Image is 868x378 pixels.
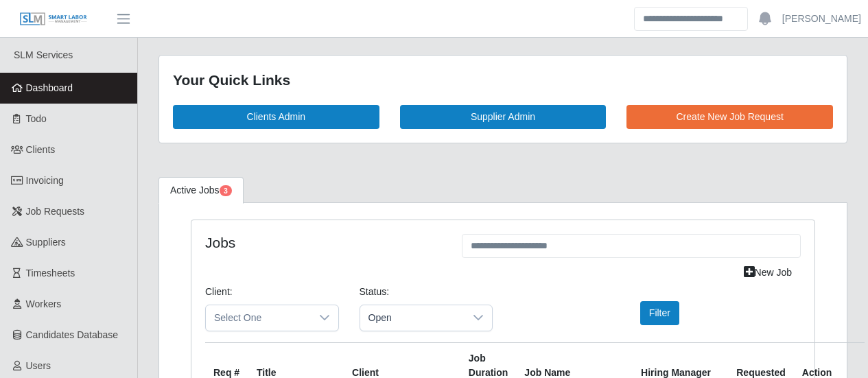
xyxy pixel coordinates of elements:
[19,12,88,27] img: SLM Logo
[220,185,232,196] span: Pending Jobs
[173,105,379,129] a: Clients Admin
[205,234,441,251] h4: Jobs
[626,105,833,129] a: Create New Job Request
[26,175,64,186] span: Invoicing
[206,305,311,331] span: Select One
[26,82,73,93] span: Dashboard
[640,301,679,325] button: Filter
[634,7,748,31] input: Search
[26,113,47,124] span: Todo
[26,268,75,279] span: Timesheets
[26,329,119,340] span: Candidates Database
[400,105,607,129] a: Supplier Admin
[360,305,465,331] span: Open
[735,261,801,285] a: New Job
[173,69,833,91] div: Your Quick Links
[14,49,73,60] span: SLM Services
[26,144,56,155] span: Clients
[205,285,233,299] label: Client:
[26,360,51,371] span: Users
[782,12,861,26] a: [PERSON_NAME]
[26,237,66,248] span: Suppliers
[159,177,244,204] a: Active Jobs
[360,285,390,299] label: Status:
[26,206,85,217] span: Job Requests
[26,298,62,309] span: Workers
